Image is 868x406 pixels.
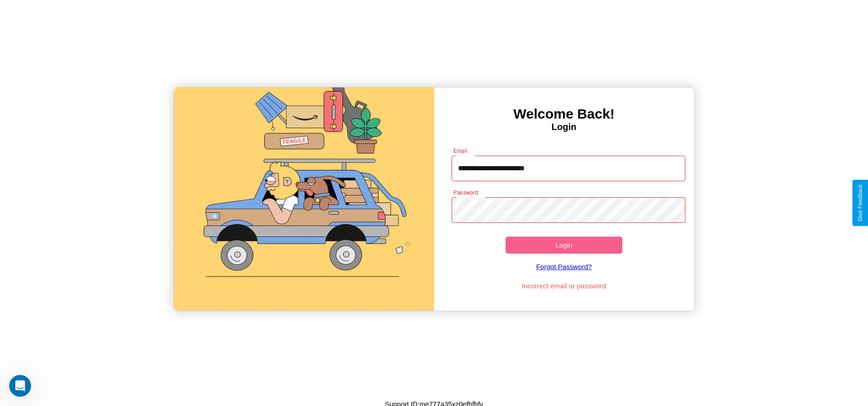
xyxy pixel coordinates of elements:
[857,184,863,222] div: Give Feedback
[9,375,31,397] iframe: Intercom live chat
[447,254,681,280] a: Forgot Password?
[434,106,694,122] h3: Welcome Back!
[174,87,434,311] img: gif
[506,237,623,254] button: Login
[453,147,468,155] label: Email
[453,189,478,196] label: Password
[434,122,694,132] h4: Login
[447,280,681,292] p: Incorrect email or password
